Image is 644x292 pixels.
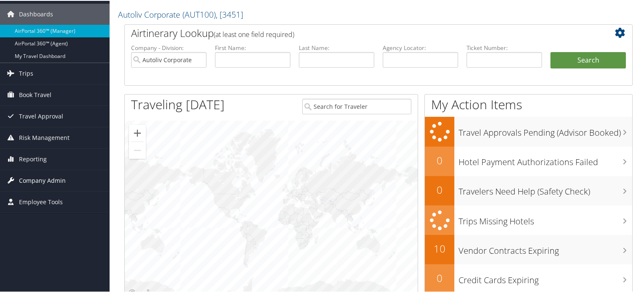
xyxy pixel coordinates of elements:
span: Travel Approval [19,105,63,126]
h2: Airtinerary Lookup [131,25,584,39]
span: Employee Tools [19,191,63,212]
button: Search [550,51,626,68]
a: Trips Missing Hotels [425,205,632,234]
h2: 0 [425,153,454,167]
button: Zoom out [129,141,146,158]
span: Book Travel [19,84,51,105]
h1: Traveling [DATE] [131,95,225,113]
span: Reporting [19,148,47,169]
span: Trips [19,62,33,83]
h2: 0 [425,182,454,196]
a: Travel Approvals Pending (Advisor Booked) [425,116,632,146]
span: ( AUT100 ) [182,8,216,19]
h2: 10 [425,241,454,255]
label: Ticket Number: [467,43,542,51]
h3: Vendor Contracts Expiring [459,240,632,256]
h2: 0 [425,270,454,284]
label: Company - Division: [131,43,207,51]
h1: My Action Items [425,95,632,113]
a: 0Hotel Payment Authorizations Failed [425,146,632,175]
label: First Name: [215,43,290,51]
label: Last Name: [299,43,374,51]
h3: Travelers Need Help (Safety Check) [459,181,632,197]
a: Autoliv Corporate [118,8,243,19]
span: Company Admin [19,169,66,190]
h3: Credit Cards Expiring [459,269,632,285]
span: Dashboards [19,3,53,24]
button: Zoom in [129,124,146,141]
span: Risk Management [19,126,70,147]
h3: Trips Missing Hotels [459,210,632,226]
label: Agency Locator: [383,43,458,51]
h3: Travel Approvals Pending (Advisor Booked) [459,122,632,138]
h3: Hotel Payment Authorizations Failed [459,151,632,167]
span: , [ 3451 ] [216,8,243,19]
input: Search for Traveler [302,98,412,113]
a: 0Travelers Need Help (Safety Check) [425,175,632,205]
span: (at least one field required) [214,29,294,38]
a: 10Vendor Contracts Expiring [425,234,632,263]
